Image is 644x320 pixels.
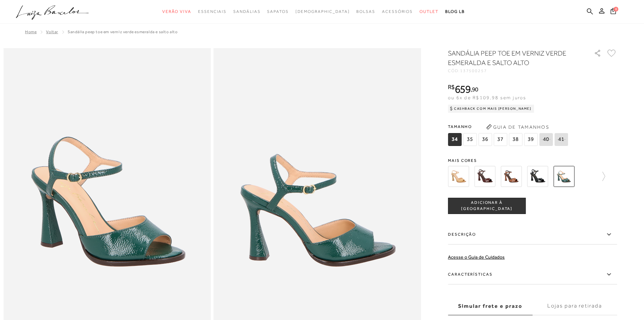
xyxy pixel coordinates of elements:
a: Acesse o Guia de Cuidados [448,254,505,260]
a: BLOG LB [445,5,465,18]
div: Cashback com Mais [PERSON_NAME] [448,105,534,113]
span: Sandálias [233,9,260,14]
a: noSubCategoriesText [356,5,375,18]
span: 38 [509,133,522,146]
span: SANDÁLIA PEEP TOE EM VERNIZ VERDE ESMERALDA E SALTO ALTO [68,29,178,34]
h1: SANDÁLIA PEEP TOE EM VERNIZ VERDE ESMERALDA E SALTO ALTO [448,48,575,67]
span: 40 [539,133,553,146]
a: noSubCategoriesText [420,5,438,18]
span: 137500257 [460,68,487,73]
a: noSubCategoriesText [162,5,191,18]
span: Mais cores [448,158,617,163]
button: Guia de Tamanhos [484,122,551,132]
img: SANDÁLIA PEEP TOE EM VERNIZ PRETO E SALTO ALTO [527,166,548,187]
span: 39 [524,133,538,146]
span: 0 [614,7,618,12]
span: 36 [478,133,492,146]
button: ADICIONAR À [GEOGRAPHIC_DATA] [448,198,526,214]
i: R$ [448,84,455,90]
img: SANDÁLIA PEEP TOE EM VERNIZ VERDE ESMERALDA E SALTO ALTO [553,166,574,187]
span: Bolsas [356,9,375,14]
label: Descrição [448,225,617,244]
span: 659 [455,83,471,95]
span: Tamanho [448,122,570,132]
button: 0 [609,7,618,17]
a: noSubCategoriesText [295,5,350,18]
img: SANDÁLIA PEEP TOE EM VERNIZ CARAMELO DE SALTO ALTO [501,166,522,187]
label: Lojas para retirada [532,297,617,315]
a: Voltar [46,29,58,34]
span: 90 [472,86,478,93]
a: noSubCategoriesText [267,5,288,18]
span: [DEMOGRAPHIC_DATA] [295,9,350,14]
span: 41 [554,133,568,146]
span: ou 6x de R$109,98 sem juros [448,95,526,100]
span: ADICIONAR À [GEOGRAPHIC_DATA] [448,200,525,212]
span: Outlet [420,9,438,14]
label: Características [448,265,617,284]
a: noSubCategoriesText [382,5,413,18]
img: SANDÁLIA PEEP TOE EM VERNIZ CAFÉ E SALTO ALTO [474,166,495,187]
label: Simular frete e prazo [448,297,532,315]
span: Essenciais [198,9,226,14]
span: BLOG LB [445,9,465,14]
img: SANDÁLIA PEEP TOE EM VERNIZ BEGE AREIA E SALTO ALTO [448,166,469,187]
i: , [471,86,478,92]
span: Acessórios [382,9,413,14]
span: Sapatos [267,9,288,14]
span: 37 [494,133,507,146]
a: noSubCategoriesText [198,5,226,18]
span: Verão Viva [162,9,191,14]
span: 34 [448,133,461,146]
a: noSubCategoriesText [233,5,260,18]
span: 35 [463,133,477,146]
a: Home [25,29,37,34]
div: CÓD: [448,69,583,73]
